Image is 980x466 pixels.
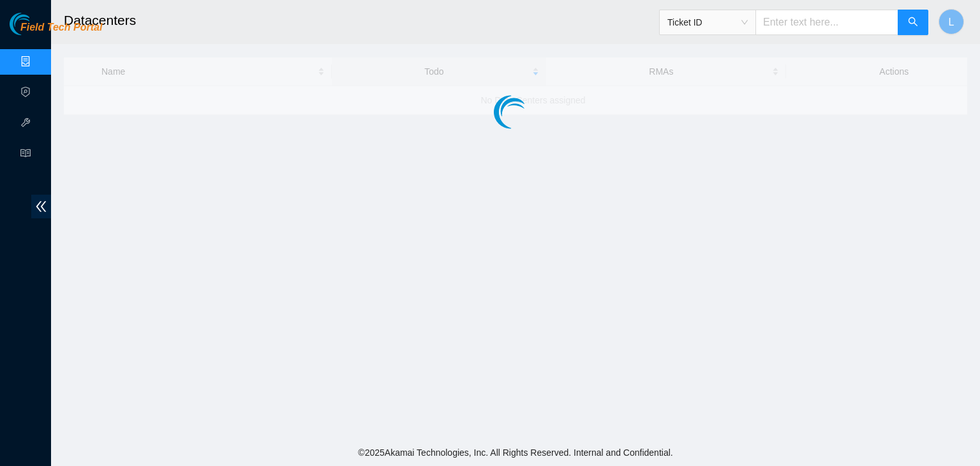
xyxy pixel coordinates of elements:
[20,22,102,34] span: Field Tech Portal
[755,10,898,35] input: Enter text here...
[939,9,964,34] button: L
[10,23,102,40] a: Akamai TechnologiesField Tech Portal
[667,13,748,32] span: Ticket ID
[10,13,64,35] img: Akamai Technologies
[31,195,51,218] span: double-left
[20,142,31,168] span: read
[908,17,918,29] span: search
[51,439,980,466] footer: © 2025 Akamai Technologies, Inc. All Rights Reserved. Internal and Confidential.
[949,14,954,30] span: L
[898,10,928,35] button: search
